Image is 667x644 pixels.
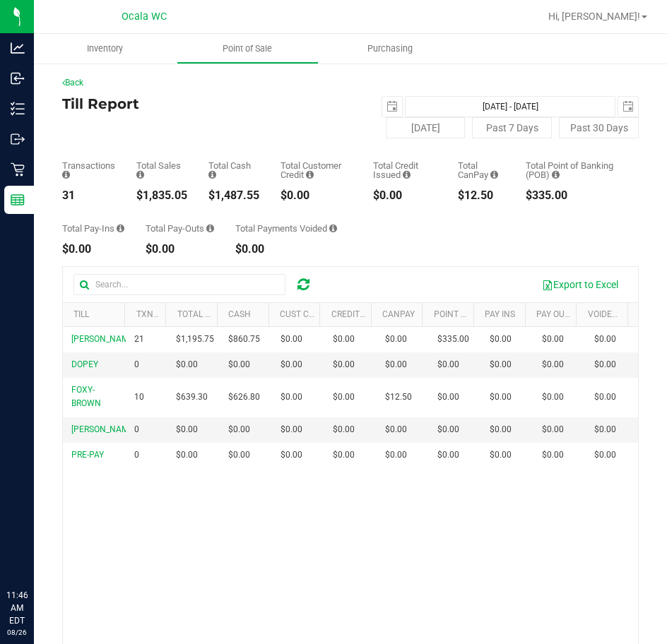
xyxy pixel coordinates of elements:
span: $0.00 [281,448,302,462]
input: Search... [73,274,285,295]
span: $0.00 [176,358,198,371]
i: Sum of all cash pay-ins added to tills within the date range. [117,224,124,233]
inline-svg: Reports [11,193,25,207]
a: Point of Sale [177,34,319,64]
i: Sum of all cash pay-outs removed from tills within the date range. [206,224,214,233]
span: [PERSON_NAME] [71,334,136,344]
span: $0.00 [176,423,198,436]
span: select [382,97,402,117]
span: $0.00 [594,390,616,404]
span: Hi, [PERSON_NAME]! [548,11,640,22]
span: $0.00 [594,448,616,462]
span: select [618,97,638,117]
span: $0.00 [281,358,302,371]
inline-svg: Analytics [11,41,25,55]
span: $0.00 [542,423,564,436]
i: Sum of all voided payment transaction amounts (excluding tips and transaction fees) within the da... [329,224,337,233]
span: $0.00 [333,423,355,436]
div: $1,835.05 [136,190,187,201]
h4: Till Report [62,96,350,112]
button: Past 30 Days [559,117,639,138]
span: $0.00 [437,448,459,462]
div: Total Customer Credit [281,161,352,179]
div: Total CanPay [458,161,504,179]
span: $0.00 [542,358,564,371]
div: Total Cash [208,161,259,179]
a: CanPay [382,309,415,319]
span: $1,195.75 [176,333,214,346]
span: $0.00 [437,390,459,404]
span: $0.00 [437,358,459,371]
a: Cash [228,309,251,319]
a: Back [62,78,83,88]
div: Total Point of Banking (POB) [526,161,618,179]
div: $12.50 [458,190,504,201]
span: 21 [134,333,144,346]
span: $0.00 [594,358,616,371]
span: $0.00 [333,358,355,371]
div: $0.00 [146,244,214,255]
div: $335.00 [526,190,618,201]
span: $0.00 [176,448,198,462]
span: $0.00 [594,423,616,436]
a: Purchasing [319,34,461,64]
div: Total Payments Voided [235,224,337,233]
inline-svg: Inbound [11,71,25,85]
div: Transactions [62,161,115,179]
div: $0.00 [62,244,124,255]
a: Voided Payments [588,309,663,319]
span: PRE-PAY [71,450,104,460]
div: $1,487.55 [208,190,259,201]
span: DOPEY [71,359,98,369]
span: $0.00 [228,448,250,462]
p: 11:46 AM EDT [6,589,28,627]
inline-svg: Outbound [11,132,25,146]
span: $0.00 [281,390,302,404]
span: $626.80 [228,390,260,404]
span: $0.00 [333,390,355,404]
i: Count of all successful payment transactions, possibly including voids, refunds, and cash-back fr... [62,170,70,179]
a: Pay Ins [485,309,515,319]
inline-svg: Retail [11,162,25,177]
span: $0.00 [437,423,459,436]
a: Point of Banking (POB) [434,309,534,319]
div: Total Pay-Outs [146,224,214,233]
button: [DATE] [386,117,466,138]
span: 10 [134,390,144,404]
div: Total Sales [136,161,187,179]
i: Sum of all successful, non-voided cash payment transaction amounts (excluding tips and transactio... [208,170,216,179]
span: Purchasing [348,42,432,55]
span: $0.00 [333,333,355,346]
i: Sum of all successful, non-voided payment transaction amounts using CanPay (as well as manual Can... [490,170,498,179]
span: 0 [134,423,139,436]
span: $0.00 [281,333,302,346]
span: $0.00 [490,333,512,346]
span: $0.00 [594,333,616,346]
p: 08/26 [6,627,28,638]
span: $0.00 [490,448,512,462]
span: $0.00 [542,390,564,404]
a: Cust Credit [280,309,331,319]
a: Credit Issued [331,309,390,319]
span: Point of Sale [203,42,291,55]
i: Sum of the successful, non-voided point-of-banking payment transaction amounts, both via payment ... [552,170,560,179]
span: $0.00 [385,423,407,436]
span: $0.00 [228,358,250,371]
span: 0 [134,358,139,371]
a: TXN Count [136,309,184,319]
span: Inventory [68,42,142,55]
span: $0.00 [385,448,407,462]
button: Past 7 Days [472,117,552,138]
span: $0.00 [228,423,250,436]
span: $335.00 [437,333,469,346]
span: $0.00 [385,358,407,371]
span: $0.00 [281,423,302,436]
span: $12.50 [385,390,412,404]
span: $0.00 [542,448,564,462]
span: $0.00 [490,423,512,436]
span: $860.75 [228,333,260,346]
div: $0.00 [281,190,352,201]
div: Total Pay-Ins [62,224,124,233]
a: Total Sales [177,309,230,319]
i: Sum of all successful, non-voided payment transaction amounts using account credit as the payment... [306,170,314,179]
